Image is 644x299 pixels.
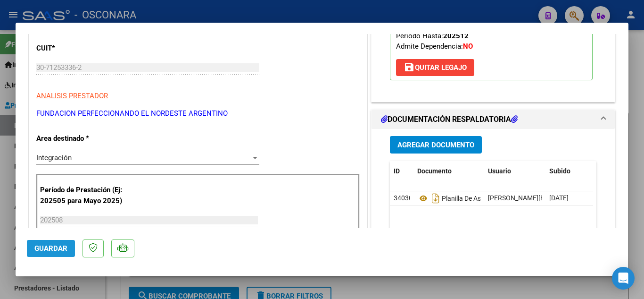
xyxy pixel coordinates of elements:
span: Usuario [488,167,511,175]
mat-icon: save [404,61,415,73]
p: Area destinado * [36,133,133,144]
span: Integración [36,154,72,162]
h1: DOCUMENTACIÓN RESPALDATORIA [381,114,518,125]
datatable-header-cell: Subido [545,161,593,181]
datatable-header-cell: Usuario [484,161,545,181]
strong: NO [463,42,473,51]
span: Agregar Documento [397,141,474,149]
datatable-header-cell: Documento [413,161,484,181]
p: CUIT [36,43,133,54]
button: Agregar Documento [390,136,482,154]
strong: 202512 [443,32,469,40]
span: Planilla De Asistencia [417,195,504,202]
span: Quitar Legajo [404,63,467,72]
span: Documento [417,167,452,175]
button: Quitar Legajo [396,59,474,76]
p: FUNDACION PERFECCIONANDO EL NORDESTE ARGENTINO [36,108,360,119]
i: Descargar documento [429,191,442,206]
span: 34030 [394,194,413,202]
div: Open Intercom Messenger [612,267,635,290]
datatable-header-cell: Acción [593,161,640,181]
span: ID [394,167,400,175]
span: Guardar [34,244,67,253]
p: Período de Prestación (Ej: 202505 para Mayo 2025) [40,185,135,206]
mat-expansion-panel-header: DOCUMENTACIÓN RESPALDATORIA [372,110,615,129]
span: ANALISIS PRESTADOR [36,92,108,100]
datatable-header-cell: ID [390,161,413,181]
span: Subido [549,167,570,175]
button: Guardar [27,240,75,257]
span: [DATE] [549,194,569,202]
